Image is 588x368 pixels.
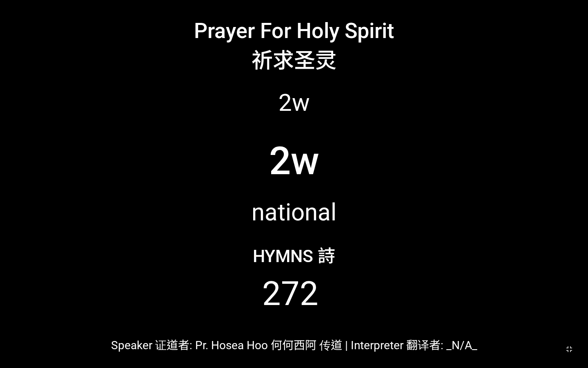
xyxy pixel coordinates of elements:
li: 272 [262,274,318,313]
div: 2w [278,89,310,117]
div: national [252,198,336,226]
div: 2w [269,139,319,184]
p: Hymns 詩 [253,242,335,267]
div: Prayer For Holy Spirit 祈求圣灵 [194,18,394,74]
